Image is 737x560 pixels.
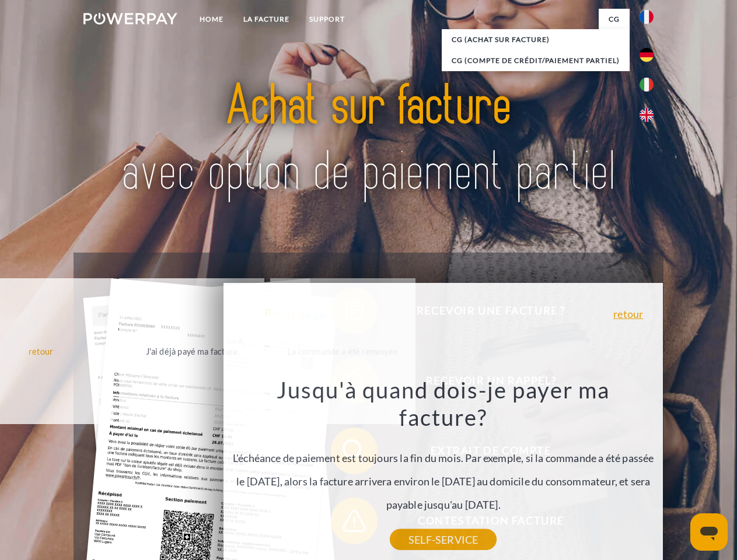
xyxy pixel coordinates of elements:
a: LA FACTURE [233,9,299,30]
h3: Jusqu'à quand dois-je payer ma facture? [230,376,656,432]
img: fr [640,10,654,24]
div: L'échéance de paiement est toujours la fin du mois. Par exemple, si la commande a été passée le [... [230,376,656,540]
a: CG (Compte de crédit/paiement partiel) [442,50,630,71]
img: title-powerpay_fr.svg [111,56,626,223]
iframe: Bouton de lancement de la fenêtre de messagerie [690,513,728,551]
a: Home [190,9,233,30]
a: Support [299,9,355,30]
a: SELF-SERVICE [390,529,497,550]
div: J'ai déjà payé ma facture [126,343,257,359]
a: CG (achat sur facture) [442,29,630,50]
img: it [640,78,654,92]
a: retour [613,309,643,319]
img: en [640,108,654,122]
a: CG [599,9,630,30]
img: de [640,48,654,62]
img: logo-powerpay-white.svg [83,13,177,24]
